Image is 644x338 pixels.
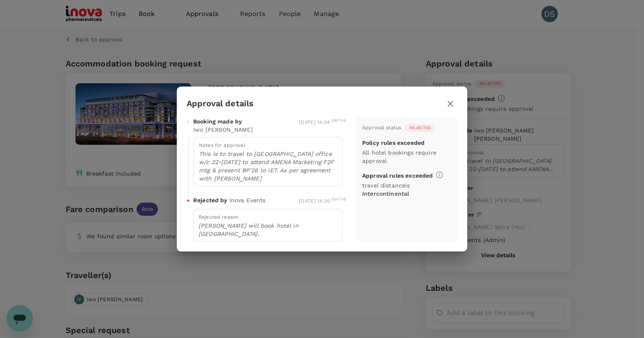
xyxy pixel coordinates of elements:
[187,99,253,108] h3: Approval details
[362,171,433,180] p: Approval rules exceeded
[199,214,238,220] span: Rejected reason
[362,139,425,147] p: Policy rules exceeded
[331,197,346,201] sup: GMT+8
[362,190,409,197] b: Intercontinental
[199,142,246,148] span: Notes for approval
[193,126,253,134] p: Iwo [PERSON_NAME]
[404,125,436,131] span: Rejected
[299,198,346,204] span: [DATE] 14:39
[193,117,242,126] span: Booking made by
[199,222,337,238] p: [PERSON_NAME] will book hotel in [GEOGRAPHIC_DATA].
[362,124,401,132] div: Approval status
[362,182,410,197] span: travel distance is
[362,148,451,165] p: All hotel bookings require approval
[299,119,346,125] span: [DATE] 14:04
[331,118,346,123] sup: GMT+8
[193,196,228,206] span: Rejected by
[229,196,266,206] p: Inova Events
[199,150,337,183] p: This is to travel to [GEOGRAPHIC_DATA] office w/c 22-[DATE] to attend AMENA Marketing F2F mtg & p...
